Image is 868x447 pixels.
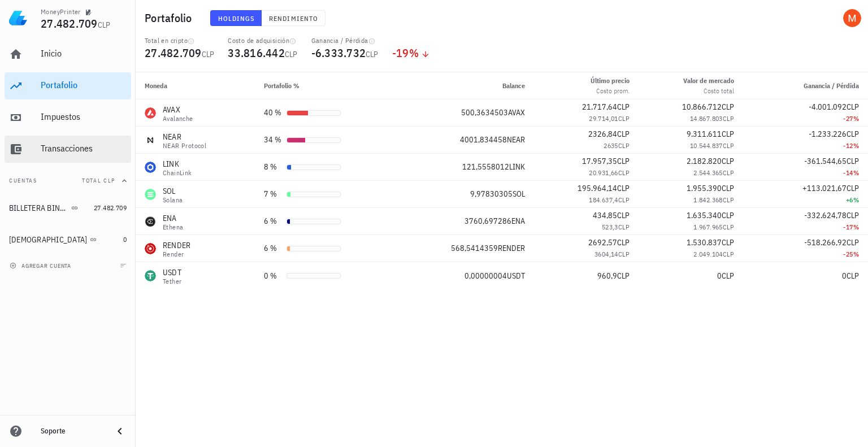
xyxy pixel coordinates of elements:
span: % [853,141,859,150]
span: CLP [722,237,734,248]
div: Transacciones [41,143,127,154]
div: 7 % [264,188,282,200]
span: CLP [202,49,215,59]
span: 2692,57 [588,237,617,248]
span: 2326,84 [588,129,617,139]
span: CLP [723,168,734,177]
span: Total CLP [82,177,115,184]
div: [DEMOGRAPHIC_DATA] [9,235,88,245]
img: LedgiFi [9,9,27,27]
div: Valor de mercado [683,76,734,86]
button: Holdings [210,10,262,26]
div: ENA-icon [145,216,156,227]
span: CLP [722,271,734,281]
div: +6 [752,194,859,206]
a: Transacciones [5,136,131,163]
span: 1.955.390 [687,183,722,193]
span: 27.482.709 [41,16,98,31]
span: % [853,250,859,258]
span: % [853,223,859,231]
div: NEAR-icon [145,134,156,146]
span: CLP [847,210,859,220]
span: 33.816.442 [228,45,285,60]
span: CLP [618,141,630,150]
div: AVAX-icon [145,107,156,119]
span: CLP [723,250,734,258]
span: -518.266,92 [804,237,847,248]
div: RENDER-icon [145,243,156,254]
div: USDT [163,267,181,278]
span: 0 [717,271,722,281]
div: RENDER [163,240,191,251]
span: CLP [285,49,298,59]
span: Rendimiento [268,14,318,23]
span: CLP [617,102,630,112]
span: CLP [722,129,734,139]
span: CLP [618,168,630,177]
span: CLP [98,20,111,30]
span: CLP [722,210,734,220]
th: Portafolio %: Sin ordenar. Pulse para ordenar de forma ascendente. [255,72,397,99]
div: LINK-icon [145,162,156,173]
div: Inicio [41,48,127,59]
span: 2.544.365 [693,168,723,177]
span: % [409,45,419,60]
div: 6 % [264,242,282,254]
span: % [853,196,859,204]
div: NEAR [163,131,206,142]
span: 27.482.709 [94,203,127,212]
span: CLP [847,237,859,248]
span: CLP [617,183,630,193]
div: Soporte [41,427,104,436]
div: -12 [752,140,859,151]
div: SOL-icon [145,189,156,200]
div: Último precio [591,76,630,86]
span: 29.714,01 [589,114,618,123]
span: CLP [723,196,734,204]
span: 17.957,35 [582,156,617,166]
a: [DEMOGRAPHIC_DATA] 0 [5,226,131,253]
th: Moneda [136,72,255,99]
span: 568,5414359 [451,243,498,253]
div: BILLETERA BINANCE [9,203,69,213]
span: 500,3634503 [461,107,508,118]
span: Holdings [218,14,255,23]
span: CLP [366,49,379,59]
th: Ganancia / Pérdida: Sin ordenar. Pulse para ordenar de forma ascendente. [743,72,868,99]
span: Balance [502,81,525,90]
span: 2.182.820 [687,156,722,166]
span: CLP [618,250,630,258]
a: BILLETERA BINANCE 27.482.709 [5,194,131,222]
span: NEAR [507,134,525,145]
button: Rendimiento [262,10,325,26]
button: CuentasTotal CLP [5,167,131,194]
span: 27.482.709 [145,45,202,60]
span: -361.544,65 [804,156,847,166]
span: -6.333.732 [311,45,366,60]
span: 2635 [604,141,618,150]
div: Costo prom. [591,86,630,96]
th: Balance: Sin ordenar. Pulse para ordenar de forma ascendente. [397,72,534,99]
div: -17 [752,222,859,233]
span: +113.021,67 [802,183,847,193]
span: 4001,834458 [460,134,507,145]
span: 960,9 [597,271,617,281]
div: -19 [392,47,430,59]
div: Tether [163,278,181,285]
span: 184.637,4 [589,196,618,204]
span: CLP [722,183,734,193]
span: -1.233.226 [809,129,847,139]
a: Impuestos [5,104,131,131]
div: -14 [752,167,859,179]
span: CLP [847,156,859,166]
span: 3760,697286 [465,216,511,226]
span: 0 [842,271,847,281]
div: -27 [752,113,859,124]
div: SOL [163,185,183,197]
span: 9,97830305 [470,189,513,199]
span: CLP [723,141,734,150]
span: Portafolio % [264,81,300,90]
span: CLP [723,114,734,123]
span: Ganancia / Pérdida [804,81,859,90]
span: ENA [511,216,525,226]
